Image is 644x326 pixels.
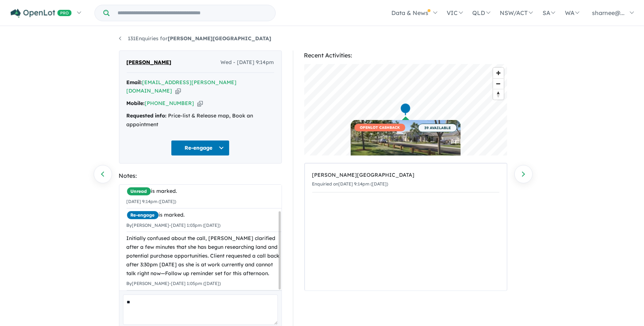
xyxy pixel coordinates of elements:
div: Recent Activities: [304,50,507,60]
a: [EMAIL_ADDRESS][PERSON_NAME][DOMAIN_NAME] [127,79,237,94]
img: Openlot PRO Logo White [11,9,72,18]
div: is marked. [127,187,282,196]
a: OPENLOT CASHBACK 39 AVAILABLE [351,120,461,175]
small: By [PERSON_NAME] - [DATE] 1:03pm ([DATE]) [127,222,221,228]
div: is marked. [127,211,282,220]
strong: Mobile: [127,100,145,106]
a: [PERSON_NAME][GEOGRAPHIC_DATA]Enquiried on[DATE] 9:14pm ([DATE]) [312,167,499,192]
div: Map marker [400,103,411,116]
button: Reset bearing to north [493,89,504,100]
button: Zoom in [493,68,504,78]
strong: Requested info: [127,112,167,119]
div: Initially confused about the call, [PERSON_NAME] clarified after a few minutes that she has begun... [127,234,282,278]
span: Re-engage [127,211,159,220]
strong: [PERSON_NAME][GEOGRAPHIC_DATA] [168,35,272,42]
small: By [PERSON_NAME] - [DATE] 1:05pm ([DATE]) [127,281,221,286]
small: Enquiried on [DATE] 9:14pm ([DATE]) [312,181,388,187]
a: 131Enquiries for[PERSON_NAME][GEOGRAPHIC_DATA] [119,35,272,42]
span: Unread [127,187,151,196]
button: Copy [197,100,203,107]
span: Wed - [DATE] 9:14pm [221,58,274,67]
button: Zoom out [493,78,504,89]
span: sharnee@... [592,9,625,16]
span: 39 AVAILABLE [418,124,457,132]
span: [PERSON_NAME] [127,58,172,67]
a: [PHONE_NUMBER] [145,100,194,106]
input: Try estate name, suburb, builder or developer [111,5,274,21]
nav: breadcrumb [119,34,525,43]
span: OPENLOT CASHBACK [354,124,405,131]
div: Notes: [119,171,282,181]
strong: Email: [127,79,142,86]
div: Price-list & Release map, Book an appointment [127,112,274,129]
div: [PERSON_NAME][GEOGRAPHIC_DATA] [312,171,499,180]
canvas: Map [304,64,507,155]
small: [DATE] 9:14pm ([DATE]) [127,199,176,204]
button: Re-engage [171,140,230,156]
button: Copy [175,87,181,95]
